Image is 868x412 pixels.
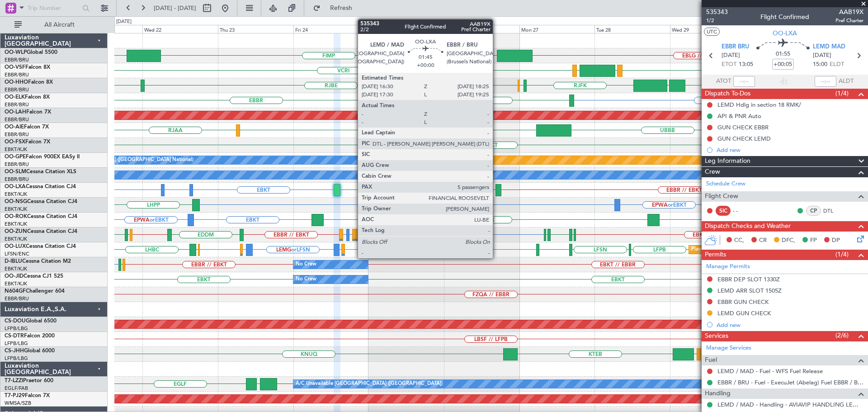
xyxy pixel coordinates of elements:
a: CS-JHHGlobal 6000 [5,348,55,354]
div: LEMD Hdlg in section 18 RMK/ [717,101,801,109]
div: GUN CHECK LEMD [717,135,771,142]
span: Crew [705,167,720,177]
span: DP [832,236,840,245]
span: Fuel [705,355,717,365]
span: D-IBLU [5,259,22,264]
a: Manage Services [706,344,751,353]
a: EBKT/KJK [5,280,27,287]
div: API & PNR Auto [717,112,761,120]
a: OO-ELKFalcon 8X [5,95,50,100]
span: CR [759,236,767,245]
span: FP [810,236,817,245]
div: Planned Maint [GEOGRAPHIC_DATA] ([GEOGRAPHIC_DATA]) [691,243,834,256]
a: OO-ROKCessna Citation CJ4 [5,214,77,219]
span: OO-SLM [5,169,26,175]
a: EBBR/BRU [5,116,29,123]
a: OO-ZUNCessna Citation CJ4 [5,229,77,234]
span: (1/4) [835,250,849,259]
a: Manage Permits [706,262,750,271]
span: Flight Crew [705,191,738,202]
span: ATOT [716,77,731,86]
div: No Crew [GEOGRAPHIC_DATA] ([GEOGRAPHIC_DATA] National) [42,153,193,167]
div: No Crew [296,273,316,286]
span: Pref Charter [835,17,863,24]
a: LFPB/LBG [5,355,28,362]
span: 1/2 [706,17,728,24]
span: 15:00 [813,60,827,69]
span: CS-JHH [5,348,24,354]
div: GUN CHECK EBBR [717,123,769,131]
a: N604GFChallenger 604 [5,289,65,294]
div: [DATE] [116,18,132,26]
span: 535343 [706,7,728,17]
a: EBBR/BRU [5,71,29,78]
span: OO-GPE [5,154,26,160]
a: EBKT/KJK [5,221,27,227]
div: Sun 26 [444,25,519,33]
span: AAB19X [835,7,863,17]
span: OO-HHO [5,80,28,85]
span: OO-NSG [5,199,27,204]
span: OO-LUX [5,244,26,249]
a: OO-VSFFalcon 8X [5,65,50,70]
a: EBBR/BRU [5,57,29,63]
div: Add new [717,146,863,154]
span: OO-JID [5,274,24,279]
a: OO-WLPGlobal 5500 [5,50,57,55]
a: OO-AIEFalcon 7X [5,124,49,130]
span: ETOT [722,60,736,69]
div: EBBR DEP SLOT 1330Z [717,275,780,283]
a: EBBR/BRU [5,131,29,138]
a: OO-GPEFalcon 900EX EASy II [5,154,80,160]
span: Refresh [322,5,360,11]
a: OO-LXACessna Citation CJ4 [5,184,76,189]
a: EBBR/BRU [5,176,29,183]
a: D-IBLUCessna Citation M2 [5,259,71,264]
span: CS-DTR [5,333,24,339]
a: EBBR / BRU - Fuel - ExecuJet (Abelag) Fuel EBBR / BRU [717,379,863,386]
a: EBKT/KJK [5,191,27,198]
span: LEMD MAD [813,43,845,52]
span: EBBR BRU [722,43,749,52]
div: Flight Confirmed [760,12,809,22]
span: Handling [705,388,731,399]
span: CS-DOU [5,318,26,324]
a: EBKT/KJK [5,206,27,213]
a: EBKT/KJK [5,146,27,153]
span: (1/4) [835,89,849,98]
div: SIC [716,206,731,216]
a: EBBR/BRU [5,161,29,168]
a: OO-JIDCessna CJ1 525 [5,274,63,279]
div: Thu 23 [218,25,293,33]
div: CP [806,206,821,216]
span: [DATE] [813,51,831,60]
span: OO-ELK [5,95,25,100]
span: Dispatch Checks and Weather [705,221,791,232]
a: OO-NSGCessna Citation CJ4 [5,199,77,204]
a: OO-SLMCessna Citation XLS [5,169,76,175]
a: Schedule Crew [706,180,745,189]
div: - - [733,207,753,215]
span: [DATE] - [DATE] [154,4,196,12]
a: T7-PJ29Falcon 7X [5,393,50,398]
input: --:-- [733,76,755,87]
span: 01:55 [776,50,790,59]
a: OO-FSXFalcon 7X [5,139,50,145]
a: DTL [823,207,844,215]
a: LFPB/LBG [5,340,28,347]
div: Add new [717,321,863,329]
span: OO-AIE [5,124,24,130]
a: EBBR/BRU [5,86,29,93]
span: Dispatch To-Dos [705,89,750,99]
a: EBBR/BRU [5,295,29,302]
div: LEMD GUN CHECK [717,309,771,317]
span: 13:05 [739,60,753,69]
a: WMSA/SZB [5,400,31,407]
span: N604GF [5,289,26,294]
button: All Aircraft [10,18,98,32]
a: EBKT/KJK [5,265,27,272]
a: LEMD / MAD - Handling - AVIAVIP HANDLING LEMD /MAD [717,401,863,408]
span: T7-LZZI [5,378,23,384]
span: Services [705,331,728,341]
span: ALDT [839,77,854,86]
